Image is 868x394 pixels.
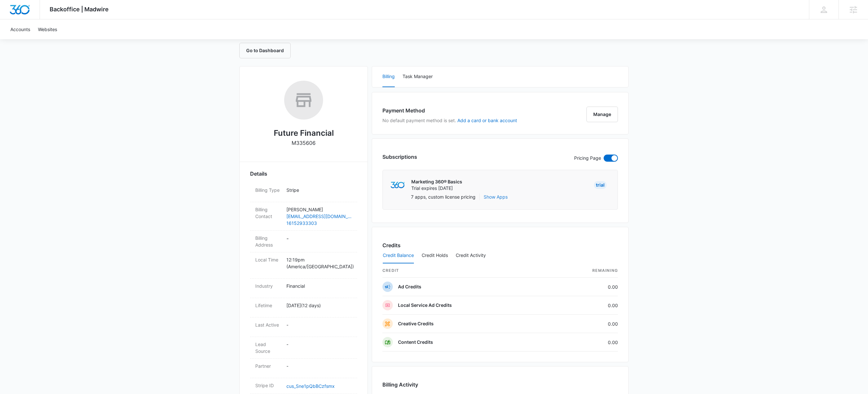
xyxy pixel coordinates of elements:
dt: Billing Type [255,187,281,193]
a: cus_Sne1pQbBCzfsmx [286,383,335,389]
h3: Billing Activity [382,381,618,388]
button: Billing [382,66,395,87]
div: Billing TypeStripe [250,183,357,202]
button: Go to Dashboard [239,43,291,58]
p: Financial [286,283,352,289]
span: Backoffice | Madwire [50,6,109,13]
button: Show Apps [484,193,508,200]
p: No default payment method is set. [382,117,517,124]
div: IndustryFinancial [250,279,357,298]
td: 0.00 [549,333,618,352]
td: 0.00 [549,296,618,315]
p: 12:19pm ( America/[GEOGRAPHIC_DATA] ) [286,256,352,270]
p: Marketing 360® Basics [411,179,462,185]
a: 16152933303 [286,220,352,226]
p: Stripe [286,187,352,193]
div: Local Time12:19pm (America/[GEOGRAPHIC_DATA]) [250,252,357,279]
p: Creative Credits [398,320,434,327]
h3: Payment Method [382,107,517,114]
dd: - [286,235,352,248]
dt: Partner [255,363,281,369]
p: - [286,363,352,369]
p: [PERSON_NAME] [286,206,352,213]
a: [EMAIL_ADDRESS][DOMAIN_NAME] [286,213,352,220]
p: [DATE] ( 12 days ) [286,302,352,309]
dt: Industry [255,283,281,289]
th: credit [382,264,549,278]
div: Last Active- [250,318,357,337]
button: Credit Balance [383,248,414,263]
div: Trial [594,181,607,189]
h3: Subscriptions [382,153,417,161]
a: Accounts [6,19,34,39]
button: Credit Activity [456,248,486,263]
p: - [286,341,352,348]
div: Lifetime[DATE](12 days) [250,298,357,318]
div: Billing Contact[PERSON_NAME][EMAIL_ADDRESS][DOMAIN_NAME]16152933303 [250,202,357,231]
div: Partner- [250,359,357,378]
dt: Billing Address [255,235,281,248]
dt: Last Active [255,321,281,328]
div: Lead Source- [250,337,357,359]
h3: Credits [382,241,401,249]
dt: Lead Source [255,341,281,354]
p: 7 apps, custom license pricing [411,193,476,200]
img: marketing360Logo [391,182,404,189]
div: Billing Address- [250,231,357,252]
span: Details [250,170,267,178]
p: Pricing Page [574,155,601,162]
p: Content Credits [398,339,433,345]
p: Local Service Ad Credits [398,302,452,308]
button: Task Manager [403,66,433,87]
p: Trial expires [DATE] [411,185,462,191]
div: Stripe IDcus_Sne1pQbBCzfsmx [250,378,357,394]
dt: Local Time [255,256,281,263]
p: - [286,321,352,328]
dt: Lifetime [255,302,281,309]
td: 0.00 [549,315,618,333]
button: Add a card or bank account [457,118,517,123]
dt: Billing Contact [255,206,281,220]
p: Ad Credits [398,284,421,290]
h2: Future Financial [274,127,334,139]
button: Credit Holds [422,248,448,263]
dt: Stripe ID [255,382,281,389]
a: Websites [34,19,61,39]
td: 0.00 [549,278,618,296]
button: Manage [586,107,618,122]
th: Remaining [549,264,618,278]
p: M335606 [292,139,316,147]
